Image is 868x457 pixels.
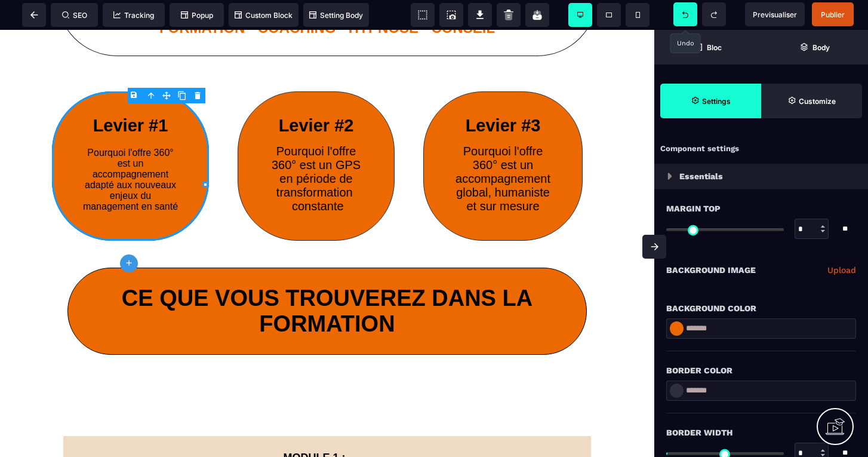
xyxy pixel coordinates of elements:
[122,256,539,306] b: CE QUE VOUS TROUVEREZ DANS LA FORMATION
[654,30,761,65] span: Open Blocks
[62,11,87,20] span: SEO
[667,173,672,180] img: loading
[466,86,541,105] b: Levier #3
[279,86,354,105] b: Levier #2
[812,43,830,52] strong: Body
[309,11,363,20] span: Setting Body
[821,10,845,19] span: Publier
[745,2,805,26] span: Preview
[660,84,761,118] span: Settings
[702,97,731,106] strong: Settings
[81,118,180,182] div: Pourquoi l'offre 360° est un accompagnement adapté aux nouveaux enjeux du management en santé
[761,84,862,118] span: Open Style Manager
[455,115,550,183] div: Pourquoi l'offre 360° est un accompagnement global, humaniste et sur mesure
[93,86,168,105] b: Levier #1
[827,263,856,277] a: Upload
[439,3,463,27] span: Screenshot
[270,115,362,183] div: Pourquoi l'offre 360° est un GPS en période de transformation constante
[654,137,868,161] div: Component settings
[235,11,293,20] span: Custom Block
[761,30,868,65] span: Open Layer Manager
[666,425,732,440] span: Border Width
[666,263,756,277] p: Background Image
[181,11,213,20] span: Popup
[799,97,836,106] strong: Customize
[411,3,435,27] span: View components
[666,301,856,315] div: Background Color
[666,201,721,216] span: Margin Top
[707,43,722,52] strong: Bloc
[666,363,856,378] div: Border Color
[679,169,723,183] p: Essentials
[753,10,797,19] span: Previsualiser
[113,11,154,20] span: Tracking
